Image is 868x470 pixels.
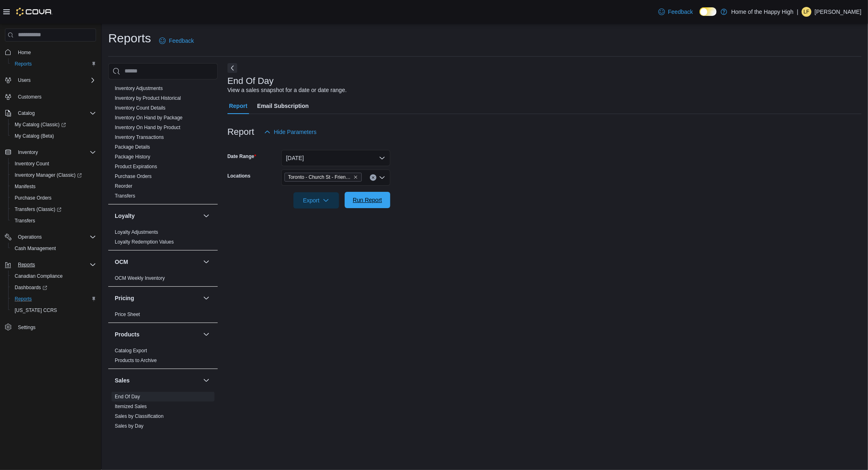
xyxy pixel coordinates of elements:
[18,149,38,156] span: Inventory
[11,244,59,253] a: Cash Management
[115,376,130,384] h3: Sales
[15,160,49,167] span: Inventory Count
[8,282,99,293] a: Dashboards
[15,48,34,57] a: Home
[115,312,140,317] a: Price Sheet
[15,147,96,157] span: Inventory
[11,271,66,281] a: Canadian Compliance
[11,182,39,191] a: Manifests
[115,423,144,429] a: Sales by Day
[115,85,163,92] span: Inventory Adjustments
[11,216,96,226] span: Transfers
[274,128,317,136] span: Hide Parameters
[229,98,247,114] span: Report
[115,163,157,170] span: Product Expirations
[201,376,211,385] button: Sales
[8,270,99,282] button: Canadian Compliance
[2,231,99,243] button: Operations
[115,212,200,220] button: Loyalty
[115,294,200,302] button: Pricing
[16,8,52,16] img: Cova
[201,293,211,303] button: Pricing
[11,170,96,180] span: Inventory Manager (Classic)
[169,37,194,45] span: Feedback
[115,174,152,179] a: Purchase Orders
[115,348,147,354] a: Catalog Export
[115,173,152,180] span: Purchase Orders
[11,59,35,69] a: Reports
[18,261,35,268] span: Reports
[18,77,31,83] span: Users
[108,310,218,323] div: Pricing
[108,227,218,250] div: Loyalty
[115,95,181,101] span: Inventory by Product Historical
[11,131,96,141] span: My Catalog (Beta)
[2,91,99,103] button: Customers
[15,232,45,242] button: Operations
[115,105,166,111] span: Inventory Count Details
[11,271,96,281] span: Canadian Compliance
[2,147,99,158] button: Inventory
[15,47,96,57] span: Home
[8,158,99,169] button: Inventory Count
[15,108,38,118] button: Catalog
[15,260,96,270] span: Reports
[15,284,47,291] span: Dashboards
[115,212,135,220] h3: Loyalty
[115,144,150,150] span: Package Details
[8,119,99,130] a: My Catalog (Classic)
[668,8,693,16] span: Feedback
[227,153,256,160] label: Date Range
[11,159,52,169] a: Inventory Count
[115,239,174,245] a: Loyalty Redemption Values
[227,86,347,94] div: View a sales snapshot for a date or date range.
[115,358,157,363] a: Products to Archive
[700,7,717,16] input: Dark Mode
[2,321,99,333] button: Settings
[18,234,42,240] span: Operations
[115,393,140,400] span: End Of Day
[802,7,811,17] div: Lissette Franco
[115,154,150,160] a: Package History
[15,92,45,102] a: Customers
[8,181,99,192] button: Manifests
[370,174,376,181] button: Clear input
[115,423,144,429] span: Sales by Day
[15,206,61,213] span: Transfers (Classic)
[108,273,218,286] div: OCM
[156,33,197,49] a: Feedback
[11,294,96,304] span: Reports
[201,329,211,339] button: Products
[8,58,99,70] button: Reports
[298,192,334,209] span: Export
[115,229,158,235] a: Loyalty Adjustments
[804,7,809,17] span: LF
[8,204,99,215] a: Transfers (Classic)
[15,133,54,139] span: My Catalog (Beta)
[115,347,147,354] span: Catalog Export
[115,275,165,281] a: OCM Weekly Inventory
[288,173,352,181] span: Toronto - Church St - Friendly Stranger
[115,258,128,266] h3: OCM
[115,394,140,400] a: End Of Day
[11,204,96,214] span: Transfers (Classic)
[115,183,132,189] span: Reorder
[11,131,57,141] a: My Catalog (Beta)
[15,183,35,190] span: Manifests
[115,125,180,130] a: Inventory On Hand by Product
[15,232,96,242] span: Operations
[18,324,35,331] span: Settings
[11,305,60,315] a: [US_STATE] CCRS
[15,61,32,67] span: Reports
[2,108,99,119] button: Catalog
[115,105,166,111] a: Inventory Count Details
[15,322,96,332] span: Settings
[2,75,99,86] button: Users
[2,259,99,270] button: Reports
[379,174,385,181] button: Open list of options
[8,192,99,204] button: Purchase Orders
[281,150,390,166] button: [DATE]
